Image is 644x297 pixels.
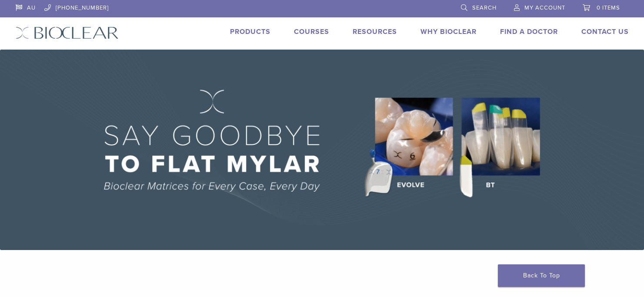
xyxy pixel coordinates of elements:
span: My Account [524,4,565,11]
a: Back To Top [498,264,585,287]
a: Resources [353,27,397,36]
span: Search [472,4,497,11]
img: Bioclear [16,27,119,39]
a: Why Bioclear [420,27,477,36]
a: Courses [294,27,329,36]
a: Find A Doctor [500,27,558,36]
a: Contact Us [581,27,629,36]
span: 0 items [597,4,620,11]
a: Products [230,27,270,36]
